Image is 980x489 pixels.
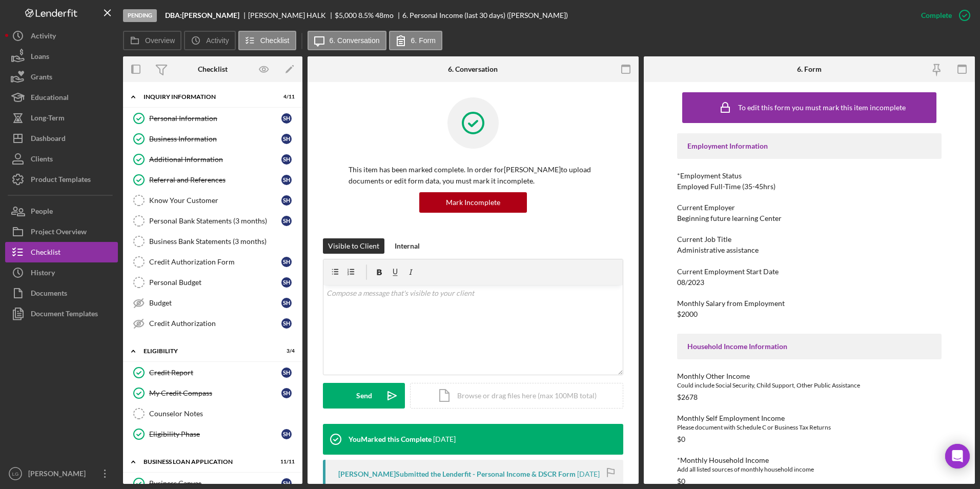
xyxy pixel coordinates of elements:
[402,11,568,19] div: 6. Personal Income (last 30 days) ([PERSON_NAME])
[31,87,69,110] div: Educational
[281,257,292,267] div: S H
[281,134,292,144] div: S H
[677,203,942,212] div: Current Employer
[128,313,297,334] a: Credit AuthorizationSH
[281,388,292,398] div: S H
[128,149,297,170] a: Additional InformationSH
[738,104,906,112] div: To edit this form you must mark this item incomplete
[31,242,60,265] div: Checklist
[945,444,970,468] div: Open Intercom Messenger
[5,242,118,262] button: Checklist
[149,237,297,246] div: Business Bank Statements (3 months)
[687,142,932,150] div: Employment Information
[276,94,295,100] div: 4 / 11
[5,303,118,324] button: Document Templates
[128,252,297,272] a: Credit Authorization FormSH
[149,135,281,143] div: Business Information
[128,424,297,444] a: Eligibility PhaseSH
[677,182,775,191] div: Employed Full-Time (35-45hrs)
[281,478,292,488] div: S H
[26,463,92,486] div: [PERSON_NAME]
[687,342,932,351] div: Household Income Information
[677,380,942,391] div: Could include Social Security, Child Support, Other Public Assistance
[149,278,281,287] div: Personal Budget
[31,108,65,131] div: Long-Term
[797,65,822,73] div: 6. Form
[5,221,118,242] button: Project Overview
[31,262,55,286] div: History
[5,463,118,484] button: LG[PERSON_NAME]
[5,262,118,283] button: History
[123,9,157,22] div: Pending
[677,278,704,287] div: 08/2023
[677,477,685,485] div: $0
[128,403,297,424] a: Counselor Notes
[144,459,269,465] div: BUSINESS LOAN APPLICATION
[5,108,118,128] a: Long-Term
[281,175,292,185] div: S H
[389,31,442,50] button: 6. Form
[128,383,297,403] a: My Credit CompassSH
[281,195,292,206] div: S H
[323,383,405,409] button: Send
[677,214,782,222] div: Beginning future learning Center
[5,149,118,169] button: Clients
[5,169,118,190] button: Product Templates
[281,277,292,288] div: S H
[395,238,420,254] div: Internal
[446,192,500,213] div: Mark Incomplete
[276,348,295,354] div: 3 / 4
[677,268,942,276] div: Current Employment Start Date
[677,172,942,180] div: *Employment Status
[911,5,975,26] button: Complete
[5,128,118,149] button: Dashboard
[149,176,281,184] div: Referral and References
[198,65,228,73] div: Checklist
[31,128,66,151] div: Dashboard
[149,114,281,123] div: Personal Information
[12,471,19,477] text: LG
[5,46,118,67] button: Loans
[149,258,281,266] div: Credit Authorization Form
[677,372,942,380] div: Monthly Other Income
[677,435,685,443] div: $0
[31,283,67,306] div: Documents
[144,94,269,100] div: INQUIRY INFORMATION
[677,393,698,401] div: $2678
[128,211,297,231] a: Personal Bank Statements (3 months)SH
[128,362,297,383] a: Credit ReportSH
[184,31,235,50] button: Activity
[149,217,281,225] div: Personal Bank Statements (3 months)
[921,5,952,26] div: Complete
[31,303,98,327] div: Document Templates
[281,113,292,124] div: S H
[5,67,118,87] button: Grants
[677,422,942,433] div: Please document with Schedule C or Business Tax Returns
[330,36,380,45] label: 6. Conversation
[419,192,527,213] button: Mark Incomplete
[281,318,292,329] div: S H
[145,36,175,45] label: Overview
[31,46,49,69] div: Loans
[356,383,372,409] div: Send
[128,190,297,211] a: Know Your CustomerSH
[123,31,181,50] button: Overview
[149,389,281,397] div: My Credit Compass
[349,164,598,187] p: This item has been marked complete. In order for [PERSON_NAME] to upload documents or edit form d...
[281,298,292,308] div: S H
[677,414,942,422] div: Monthly Self Employment Income
[677,456,942,464] div: *Monthly Household Income
[128,272,297,293] a: Personal BudgetSH
[128,108,297,129] a: Personal InformationSH
[411,36,436,45] label: 6. Form
[335,11,357,19] span: $5,000
[31,26,56,49] div: Activity
[281,429,292,439] div: S H
[338,470,576,478] div: [PERSON_NAME] Submitted the Lenderfit - Personal Income & DSCR Form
